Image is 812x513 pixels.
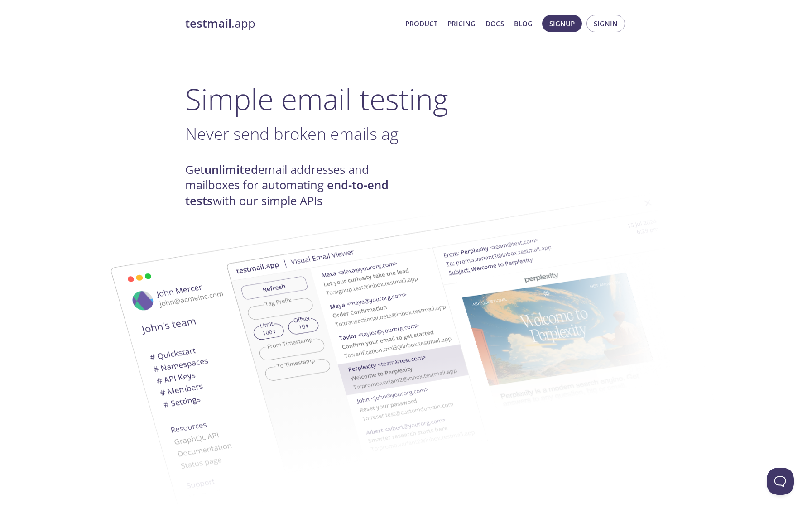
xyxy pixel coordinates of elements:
[185,122,399,145] span: Never send broken emails ag
[549,18,575,29] span: Signup
[405,18,437,29] a: Product
[226,180,715,487] img: testmail-email-viewer
[447,18,476,29] a: Pricing
[185,15,231,31] strong: testmail
[185,162,406,209] h4: Get email addresses and mailboxes for automating with our simple APIs
[586,15,625,32] button: Signin
[485,18,504,29] a: Docs
[594,18,618,29] span: Signin
[185,82,627,116] h1: Simple email testing
[185,16,398,31] a: testmail.app
[767,468,794,495] iframe: Help Scout Beacon - Open
[514,18,533,29] a: Blog
[542,15,582,32] button: Signup
[204,162,258,177] strong: unlimited
[185,177,389,208] strong: end-to-end tests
